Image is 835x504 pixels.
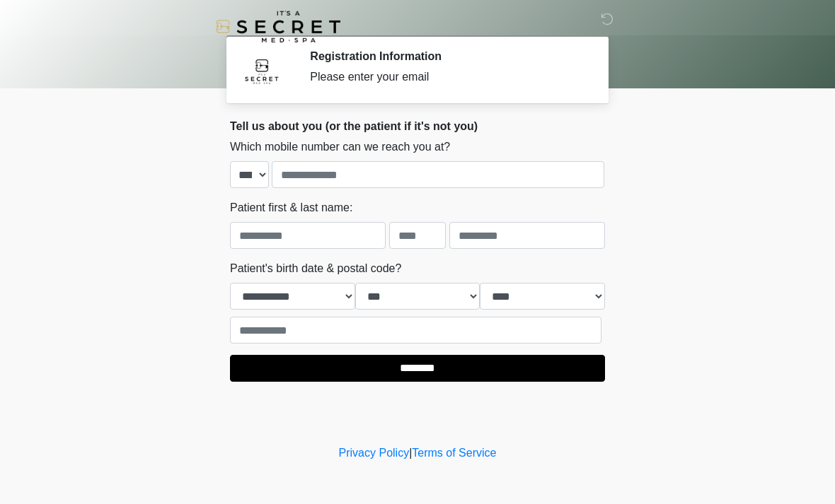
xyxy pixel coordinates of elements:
[339,447,410,459] a: Privacy Policy
[310,69,584,86] div: Please enter your email
[409,447,412,459] a: |
[412,447,496,459] a: Terms of Service
[230,260,401,277] label: Patient's birth date & postal code?
[230,199,352,216] label: Patient first & last name:
[241,49,283,92] img: Agent Avatar
[310,49,584,63] h2: Registration Information
[230,119,605,133] h2: Tell us about you (or the patient if it's not you)
[230,139,450,156] label: Which mobile number can we reach you at?
[216,11,340,42] img: It's A Secret Med Spa Logo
